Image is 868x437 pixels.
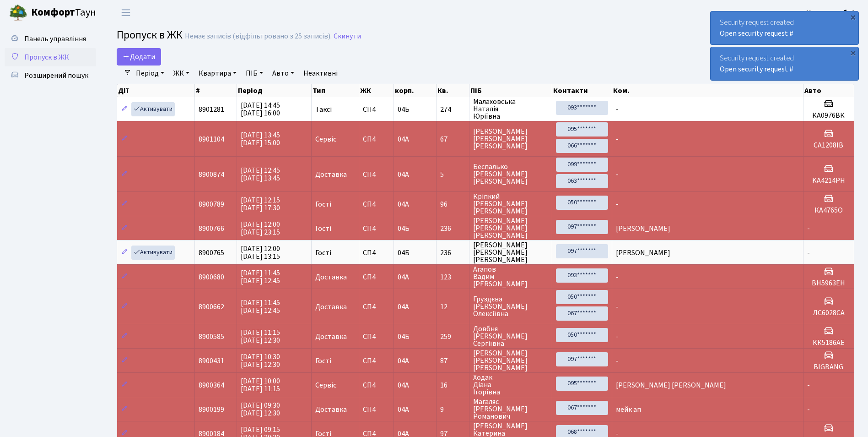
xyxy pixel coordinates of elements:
a: Пропуск в ЖК [5,48,96,66]
span: Агапов Вадим [PERSON_NAME] [473,266,548,288]
span: 04А [398,169,409,180]
th: Період [237,84,311,97]
span: СП4 [363,382,390,389]
span: Гості [315,201,331,208]
span: СП4 [363,171,390,178]
span: Магаляс [PERSON_NAME] Романович [473,398,548,420]
span: Пропуск в ЖК [117,27,183,43]
span: [DATE] 11:45 [DATE] 12:45 [241,298,280,316]
th: Ком. [612,84,803,97]
span: СП4 [363,406,390,413]
span: Кріпкий [PERSON_NAME] [PERSON_NAME] [473,193,548,215]
h5: ЛС6028СА [807,309,850,317]
span: - [616,272,619,282]
span: [DATE] 09:30 [DATE] 12:30 [241,400,280,418]
span: Довбня [PERSON_NAME] Сергіївна [473,325,548,347]
span: Гості [315,249,331,257]
span: 8900789 [199,199,224,209]
span: 04Б [398,104,410,115]
span: 274 [440,106,465,113]
div: Security request created [711,47,858,80]
a: ПІБ [242,66,267,81]
h5: BIGBANG [807,363,850,371]
div: × [848,48,857,57]
span: Сервіс [315,382,336,389]
span: Розширений пошук [24,71,88,81]
span: 8900765 [199,248,224,258]
span: СП4 [363,225,390,232]
span: 04Б [398,224,410,234]
span: [PERSON_NAME] [PERSON_NAME] [PERSON_NAME] [473,350,548,371]
span: Доставка [315,333,347,340]
th: Авто [803,84,854,97]
span: 04А [398,134,409,144]
span: [DATE] 12:00 [DATE] 23:15 [241,219,280,237]
a: Неактивні [300,66,341,81]
span: Доставка [315,406,347,413]
span: [DATE] 12:00 [DATE] 13:15 [241,244,280,262]
span: [PERSON_NAME] [PERSON_NAME] [PERSON_NAME] [473,217,548,239]
th: # [195,84,237,97]
span: [DATE] 11:15 [DATE] 12:30 [241,328,280,345]
a: Консьєрж б. 4. [806,7,857,18]
span: 8900199 [199,404,224,415]
span: Гості [315,225,331,232]
a: Період [132,66,168,81]
span: Доставка [315,171,347,178]
span: Таксі [315,106,332,113]
div: Security request created [711,11,858,44]
span: 8900874 [199,169,224,180]
span: 04Б [398,248,410,258]
a: Панель управління [5,30,96,48]
span: Пропуск в ЖК [24,52,69,62]
span: [DATE] 10:30 [DATE] 12:30 [241,352,280,370]
span: 8900662 [199,302,224,312]
b: Консьєрж б. 4. [806,8,857,18]
h5: КК5186АЕ [807,339,850,347]
a: Скинути [334,32,361,41]
span: Таун [31,5,96,21]
a: Додати [117,48,161,66]
span: 04А [398,199,409,209]
span: 236 [440,225,465,232]
span: 67 [440,136,465,143]
a: Open security request # [720,64,793,74]
a: Open security request # [720,28,793,38]
span: [PERSON_NAME] [616,224,670,234]
b: Комфорт [31,5,75,20]
span: [DATE] 12:45 [DATE] 13:45 [241,165,280,183]
th: ПІБ [469,84,552,97]
th: Дії [117,84,195,97]
h5: KA4214PH [807,176,850,185]
span: СП4 [363,357,390,365]
span: 123 [440,273,465,281]
th: Тип [312,84,360,97]
span: [PERSON_NAME] [PERSON_NAME] [PERSON_NAME] [473,128,548,150]
span: - [807,404,810,415]
span: [PERSON_NAME] [PERSON_NAME] [PERSON_NAME] [473,241,548,263]
img: logo.png [9,4,27,22]
a: Активувати [131,102,175,116]
span: Беспалько [PERSON_NAME] [PERSON_NAME] [473,163,548,185]
span: - [807,380,810,390]
span: 236 [440,249,465,257]
span: 259 [440,333,465,340]
h5: КА0976ВК [807,111,850,120]
span: - [616,169,619,180]
span: 04Б [398,332,410,342]
span: Ходак Діана Ігорівна [473,374,548,396]
span: 8900364 [199,380,224,390]
span: 04А [398,380,409,390]
th: Кв. [437,84,469,97]
h5: CA1208IB [807,141,850,150]
div: Немає записів (відфільтровано з 25 записів). [185,32,332,41]
span: - [616,199,619,209]
span: 8901281 [199,104,224,115]
span: - [616,332,619,342]
span: [DATE] 10:00 [DATE] 11:15 [241,376,280,394]
span: - [616,104,619,115]
span: 8901104 [199,134,224,144]
span: 04А [398,272,409,282]
span: - [616,302,619,312]
th: корп. [394,84,437,97]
